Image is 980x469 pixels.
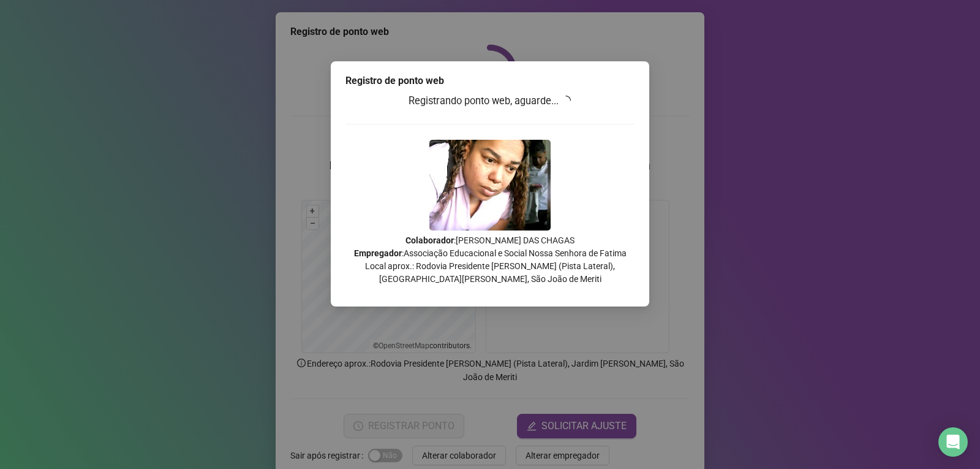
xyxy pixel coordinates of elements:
[345,74,635,88] div: Registro de ponto web
[405,235,454,245] strong: Colaborador
[354,248,402,258] strong: Empregador
[561,95,572,106] span: loading
[345,234,635,286] p: : [PERSON_NAME] DAS CHAGAS : Associação Educacional e Social Nossa Senhora de Fatima Local aprox....
[345,93,635,109] h3: Registrando ponto web, aguarde...
[429,140,551,231] img: 9k=
[938,427,968,457] div: Open Intercom Messenger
